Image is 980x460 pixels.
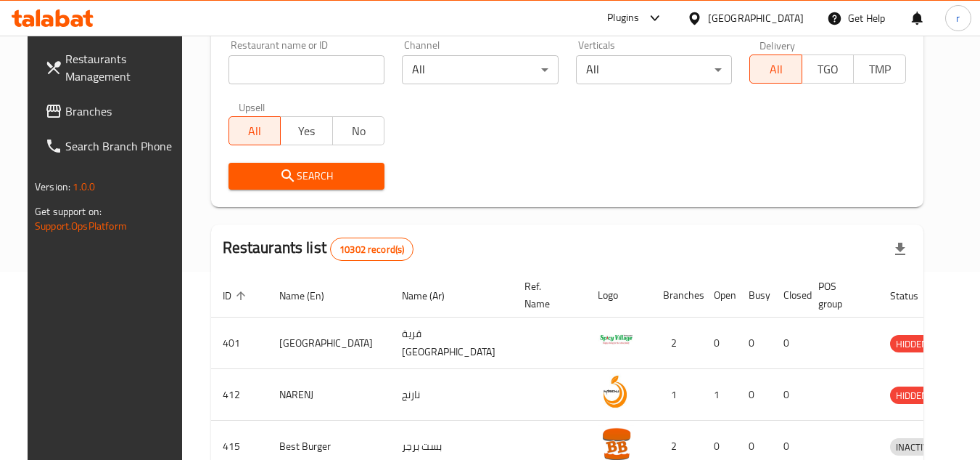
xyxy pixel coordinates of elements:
[890,387,934,404] span: HIDDEN
[65,50,180,85] span: Restaurants Management
[756,59,796,80] span: All
[860,59,900,80] span: TMP
[35,217,127,235] a: Support.OpsPlatform
[808,59,849,80] span: TGO
[586,273,651,318] th: Logo
[759,40,796,50] label: Delivery
[737,369,772,421] td: 0
[598,322,634,358] img: Spicy Village
[702,318,737,369] td: 0
[33,94,192,129] a: Branches
[73,177,95,196] span: 1.0.0
[268,369,390,421] td: NARENJ
[33,129,192,164] a: Search Branch Phone
[890,336,934,352] span: HIDDEN
[240,167,374,185] span: Search
[772,318,807,369] td: 0
[223,287,250,304] span: ID
[35,202,102,221] span: Get support on:
[402,287,464,304] span: Name (Ar)
[330,238,413,261] div: Total records count
[749,55,802,84] button: All
[853,55,906,84] button: TMP
[802,55,855,84] button: TGO
[287,121,327,142] span: Yes
[890,438,939,456] div: INACTIVE
[772,369,807,421] td: 0
[772,273,807,318] th: Closed
[228,163,385,190] button: Search
[280,116,333,145] button: Yes
[890,335,934,352] div: HIDDEN
[331,243,413,257] span: 10302 record(s)
[702,369,737,421] td: 1
[268,318,390,369] td: [GEOGRAPHIC_DATA]
[390,318,513,369] td: قرية [GEOGRAPHIC_DATA]
[890,439,939,456] span: INACTIVE
[818,278,861,312] span: POS group
[228,116,281,145] button: All
[651,369,702,421] td: 1
[279,287,343,304] span: Name (En)
[524,278,569,312] span: Ref. Name
[65,137,180,155] span: Search Branch Phone
[332,116,385,145] button: No
[211,318,268,369] td: 401
[651,273,702,318] th: Branches
[223,237,414,261] h2: Restaurants list
[883,232,918,267] div: Export file
[651,318,702,369] td: 2
[598,374,634,410] img: NARENJ
[737,273,772,318] th: Busy
[702,273,737,318] th: Open
[402,55,559,84] div: All
[33,41,192,94] a: Restaurants Management
[607,9,639,27] div: Plugins
[890,287,937,304] span: Status
[65,102,180,120] span: Branches
[228,55,385,84] input: Search for restaurant name or ID..
[956,10,960,26] span: r
[390,369,513,421] td: نارنج
[576,55,733,84] div: All
[35,177,70,196] span: Version:
[708,10,804,26] div: [GEOGRAPHIC_DATA]
[339,121,379,142] span: No
[235,121,276,142] span: All
[239,102,265,112] label: Upsell
[211,369,268,421] td: 412
[737,318,772,369] td: 0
